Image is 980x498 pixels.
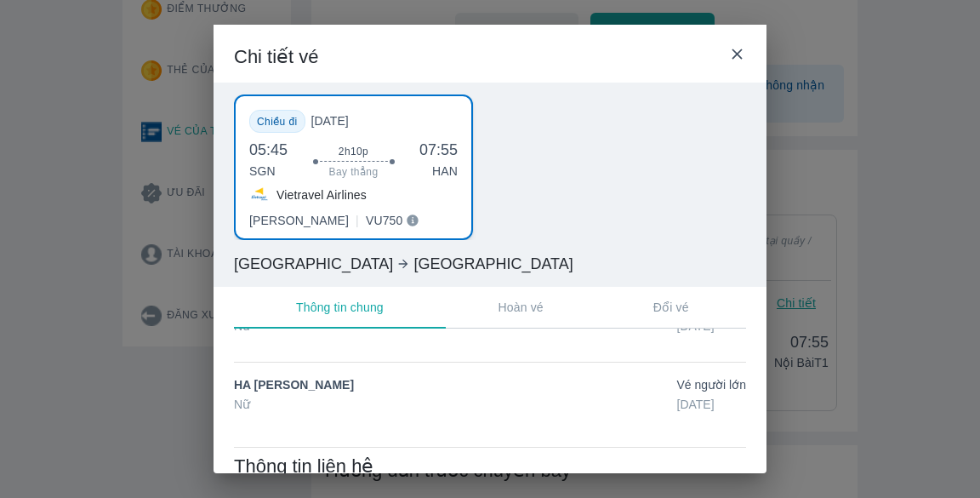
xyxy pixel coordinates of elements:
[677,376,746,393] span: Vé
[419,140,459,160] span: 07:55
[234,455,373,478] span: Thông tin liên hệ
[234,376,354,393] span: HA [PERSON_NAME]
[311,112,362,129] span: [DATE]
[677,396,746,413] span: [DATE]
[249,163,288,180] p: SGN
[234,45,319,69] span: Chi tiết vé
[413,254,573,274] span: [GEOGRAPHIC_DATA]
[257,116,298,128] span: Chiều đi
[296,299,384,316] p: Thông tin chung
[249,140,288,160] span: 05:45
[366,212,403,229] p: VU750
[276,186,367,203] p: Vietravel Airlines
[695,378,746,392] span: Người lớn
[499,299,544,316] p: Hoàn vé
[329,165,379,179] span: Bay thẳng
[356,212,359,229] p: |
[234,396,354,413] span: Nữ
[419,163,459,180] p: HAN
[339,145,368,158] span: 2h10p
[234,254,393,274] span: [GEOGRAPHIC_DATA]
[653,299,689,316] p: Đổi vé
[234,287,746,329] div: transportation tabs
[249,212,349,229] p: [PERSON_NAME]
